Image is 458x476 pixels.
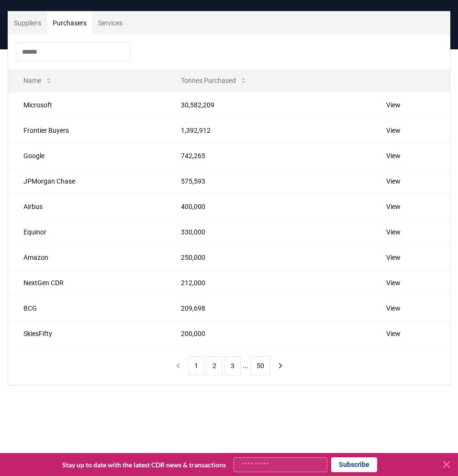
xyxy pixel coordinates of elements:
[166,117,371,143] td: 1,392,912
[250,356,270,375] button: 50
[386,278,401,288] a: View
[386,100,401,110] a: View
[386,303,401,313] a: View
[386,151,401,161] a: View
[166,219,371,244] td: 330,000
[166,321,371,346] td: 200,000
[386,227,401,237] a: View
[8,244,166,270] td: Amazon
[224,356,241,375] button: 3
[173,71,255,90] button: Tonnes Purchased
[8,295,166,321] td: BCG
[243,360,248,372] li: ...
[8,92,166,117] td: Microsoft
[8,117,166,143] td: Frontier Buyers
[92,12,128,35] button: Services
[8,321,166,346] td: SkiesFifty
[8,194,166,219] td: Airbus
[166,295,371,321] td: 209,698
[206,356,223,375] button: 2
[166,270,371,295] td: 212,000
[16,71,60,90] button: Name
[166,168,371,194] td: 575,593
[166,244,371,270] td: 250,000
[166,194,371,219] td: 400,000
[188,356,204,375] button: 1
[8,12,47,35] button: Suppliers
[386,126,401,135] a: View
[8,219,166,244] td: Equinor
[47,12,92,35] button: Purchasers
[8,143,166,168] td: Google
[386,176,401,186] a: View
[386,253,401,262] a: View
[166,143,371,168] td: 742,265
[386,202,401,211] a: View
[272,356,289,375] button: next page
[166,92,371,117] td: 30,582,209
[8,270,166,295] td: NextGen CDR
[386,329,401,338] a: View
[8,168,166,194] td: JPMorgan Chase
